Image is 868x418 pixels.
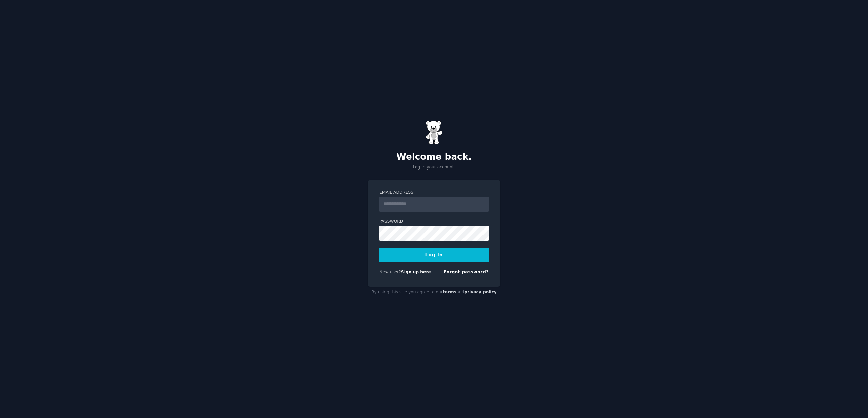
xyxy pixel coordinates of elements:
span: New user? [379,270,401,274]
a: Sign up here [401,270,431,274]
p: Log in your account. [368,164,500,171]
div: By using this site you agree to our and [368,287,500,298]
a: Forgot password? [443,270,489,274]
label: Password [379,219,489,225]
a: privacy policy [464,290,497,294]
button: Log In [379,248,489,262]
img: Gummy Bear [426,121,442,144]
a: terms [443,290,456,294]
h2: Welcome back. [368,152,500,162]
label: Email Address [379,190,489,196]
